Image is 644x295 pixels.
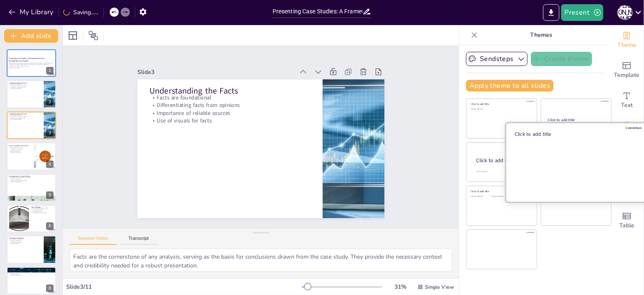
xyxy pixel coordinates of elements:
[9,147,31,149] p: Identifying core concepts
[46,222,54,230] div: 6
[477,157,530,164] div: Click to add title
[9,273,54,275] p: Defined sections
[7,174,56,201] div: 5
[7,236,56,263] div: 7
[515,131,634,137] div: Click to add title
[31,206,54,209] p: Key Findings
[66,29,80,42] div: Layout
[9,180,54,181] p: Critical evaluation of assumptions
[152,98,313,122] p: Importance of reliable sources
[46,67,54,74] div: 1
[7,112,56,139] div: 3
[9,149,31,150] p: Theoretical foundations
[66,283,302,291] div: Slide 3 / 11
[619,221,634,230] span: Table
[9,62,54,67] p: This presentation will explore the essential elements of case studies, including facts, core conc...
[9,178,54,180] p: Impact on conclusions
[31,208,54,209] p: Summarizing significant insights
[481,25,602,45] p: Themes
[46,160,54,168] div: 4
[614,71,640,80] span: Template
[610,115,644,145] div: Get real-time input from your audience
[9,86,41,88] p: Importance of reliable sources
[9,270,54,272] p: Clear introduction
[9,240,41,242] p: Reflecting implications
[9,88,41,89] p: Use of visuals for facts
[63,8,98,16] div: Saving......
[9,119,41,121] p: Use of visuals for facts
[9,113,41,115] p: Understanding the Facts
[9,57,45,62] strong: Presenting Case Studies: A Framework for Facts, Assumptions, and Insights
[70,236,117,245] button: Speaker Notes
[610,206,644,236] div: Add a table
[617,41,636,50] span: Theme
[471,196,490,198] div: Click to add text
[477,171,529,173] div: Click to add body
[88,31,98,41] span: Position
[6,5,57,19] button: My Library
[7,267,56,295] div: 8
[155,74,315,102] p: Understanding the Facts
[9,117,41,119] p: Importance of reliable sources
[9,83,41,85] p: Facts are foundational
[70,249,452,272] textarea: Facts are the cornerstone of any analysis, serving as the basis for conclusions drawn from the ca...
[46,254,54,261] div: 7
[154,82,314,107] p: Facts are foundational
[120,236,157,245] button: Transcript
[471,190,531,193] div: Click to add title
[9,271,54,273] p: Logical flow of information
[9,237,41,239] p: Drawing Conclusions
[610,55,644,85] div: Add ready made slides
[7,142,56,170] div: 4
[46,129,54,137] div: 3
[561,4,603,21] button: Present
[9,239,41,240] p: Synthesizing information
[466,52,528,66] button: Sendsteps
[391,283,411,291] div: 31 %
[9,114,41,116] p: Facts are foundational
[9,85,41,86] p: Differentiating facts from opinions
[543,4,559,21] button: Export to PowerPoint
[610,85,644,115] div: Add text boxes
[46,98,54,106] div: 2
[9,242,41,244] p: Insightful interpretation
[46,285,54,292] div: 8
[31,211,54,212] p: Actionable findings
[31,212,54,214] p: Connecting to core concepts
[618,5,633,20] div: [PERSON_NAME]
[9,150,31,152] p: Connection to facts
[9,176,54,178] p: Importance of acknowledging assumptions
[621,101,633,110] span: Text
[273,5,363,18] input: Insert title
[7,80,56,108] div: 2
[492,196,510,198] div: Click to add text
[9,67,54,69] p: Generated with [URL]
[471,103,531,106] div: Click to add title
[425,284,454,290] span: Single View
[9,175,54,177] p: Assumptions in Case Studies
[9,275,54,276] p: Timing considerations
[610,25,644,55] div: Change the overall theme
[153,90,314,114] p: Differentiating facts from opinions
[548,117,604,122] div: Click to add title
[9,152,31,153] p: Real-world application
[46,191,54,199] div: 5
[9,243,41,245] p: Future directions
[9,181,54,183] p: Context and limitations
[9,81,41,84] p: Understanding the Facts
[31,209,54,211] p: Articulating relevance
[9,268,54,270] p: Structuring Your Presentation
[7,49,56,77] div: 1
[471,108,531,110] div: Click to add text
[9,145,31,147] p: Core Concepts of the Case
[144,56,301,80] div: Slide 3
[152,105,312,130] p: Use of visuals for facts
[4,29,58,43] button: Add slide
[7,205,56,232] div: 6
[618,4,633,21] button: [PERSON_NAME]
[466,80,554,92] button: Apply theme to all slides
[531,52,592,66] button: Create theme
[9,116,41,117] p: Differentiating facts from opinions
